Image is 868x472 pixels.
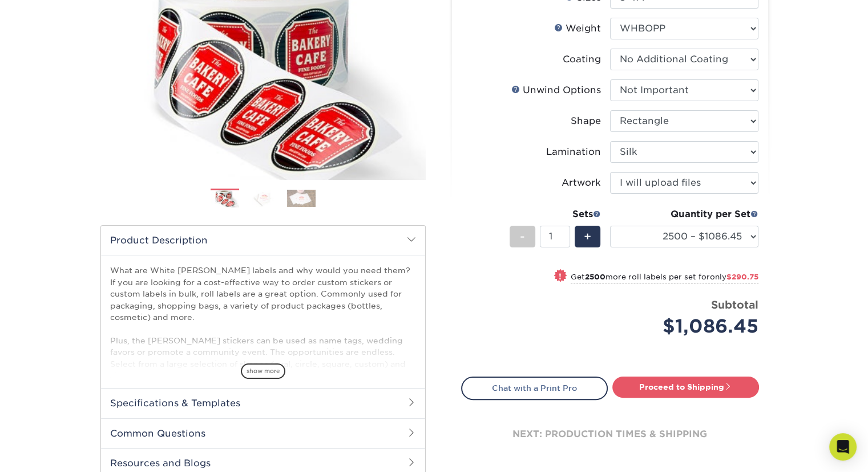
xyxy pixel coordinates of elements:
div: Weight [554,22,601,35]
img: Roll Labels 03 [287,190,316,207]
div: Quantity per Set [610,207,758,221]
span: only [710,273,758,281]
div: Sets [510,207,601,221]
div: next: production times & shipping [461,400,759,469]
a: Proceed to Shipping [612,377,759,397]
div: Shape [571,114,601,128]
span: ! [559,270,562,282]
strong: 2500 [585,273,605,281]
div: Open Intercom Messenger [829,433,857,461]
div: Artwork [562,176,601,190]
div: $1,086.45 [619,313,758,340]
small: Get more roll labels per set for [571,273,758,284]
div: Lamination [546,145,601,159]
h2: Product Description [101,226,425,255]
div: Unwind Options [511,83,601,97]
span: show more [241,363,285,379]
a: Chat with a Print Pro [461,377,608,399]
span: $290.75 [726,273,758,281]
h2: Common Questions [101,418,425,448]
strong: Subtotal [711,298,758,311]
img: Roll Labels 02 [249,190,277,207]
span: - [520,228,525,245]
img: Roll Labels 01 [211,189,239,209]
span: + [584,228,591,245]
div: Coating [563,53,601,66]
h2: Specifications & Templates [101,388,425,418]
